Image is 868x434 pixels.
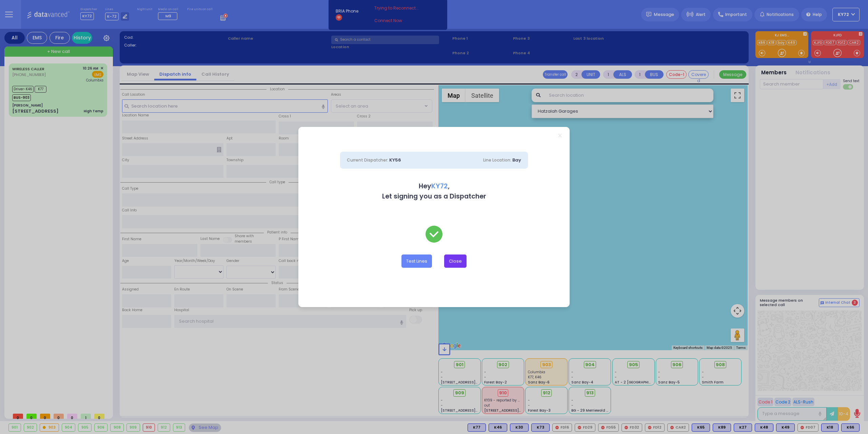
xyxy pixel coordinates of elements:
[512,157,521,163] span: Bay
[401,254,432,267] button: Test Lines
[431,182,448,191] span: KY72
[483,157,511,163] span: Line Location:
[426,226,442,243] img: check-green.svg
[444,254,467,267] button: Close
[389,157,401,163] span: KY56
[419,182,450,191] b: Hey ,
[347,157,388,163] span: Current Dispatcher:
[382,192,486,201] b: Let signing you as a Dispatcher
[558,134,562,137] a: Close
